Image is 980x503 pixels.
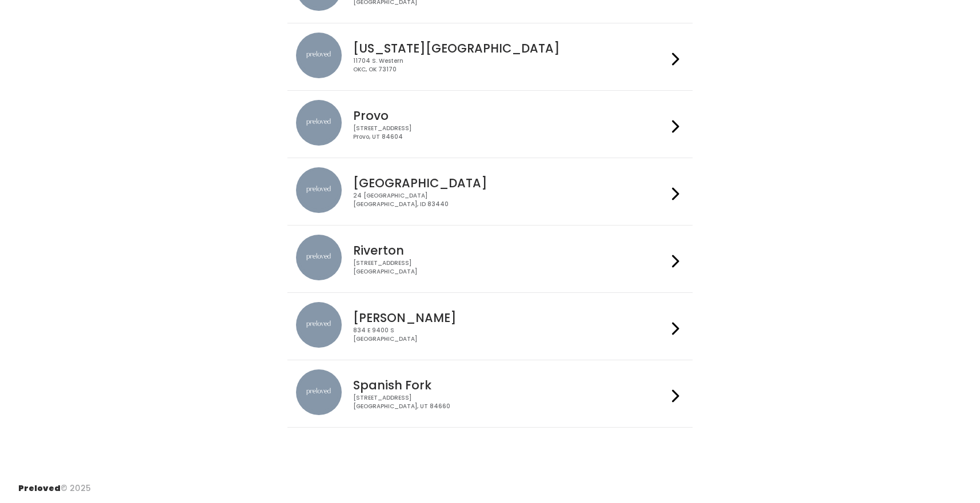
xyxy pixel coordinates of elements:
[353,379,667,392] h4: Spanish Fork
[353,244,667,257] h4: Riverton
[296,235,684,283] a: preloved location Riverton [STREET_ADDRESS][GEOGRAPHIC_DATA]
[353,42,667,55] h4: [US_STATE][GEOGRAPHIC_DATA]
[296,33,684,81] a: preloved location [US_STATE][GEOGRAPHIC_DATA] 11704 S. WesternOKC, OK 73170
[353,124,667,141] div: [STREET_ADDRESS] Provo, UT 84604
[18,482,61,494] span: Preloved
[296,167,684,216] a: preloved location [GEOGRAPHIC_DATA] 24 [GEOGRAPHIC_DATA][GEOGRAPHIC_DATA], ID 83440
[296,369,342,415] img: preloved location
[296,369,684,418] a: preloved location Spanish Fork [STREET_ADDRESS][GEOGRAPHIC_DATA], UT 84660
[353,394,667,411] div: [STREET_ADDRESS] [GEOGRAPHIC_DATA], UT 84660
[353,259,667,276] div: [STREET_ADDRESS] [GEOGRAPHIC_DATA]
[353,192,667,208] div: 24 [GEOGRAPHIC_DATA] [GEOGRAPHIC_DATA], ID 83440
[353,311,667,324] h4: [PERSON_NAME]
[18,473,91,494] div: © 2025
[353,57,667,74] div: 11704 S. Western OKC, OK 73170
[353,109,667,122] h4: Provo
[353,327,667,343] div: 834 E 9400 S [GEOGRAPHIC_DATA]
[296,100,342,146] img: preloved location
[353,176,667,190] h4: [GEOGRAPHIC_DATA]
[296,235,342,280] img: preloved location
[296,33,342,78] img: preloved location
[296,100,684,148] a: preloved location Provo [STREET_ADDRESS]Provo, UT 84604
[296,167,342,213] img: preloved location
[296,302,342,348] img: preloved location
[296,302,684,351] a: preloved location [PERSON_NAME] 834 E 9400 S[GEOGRAPHIC_DATA]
